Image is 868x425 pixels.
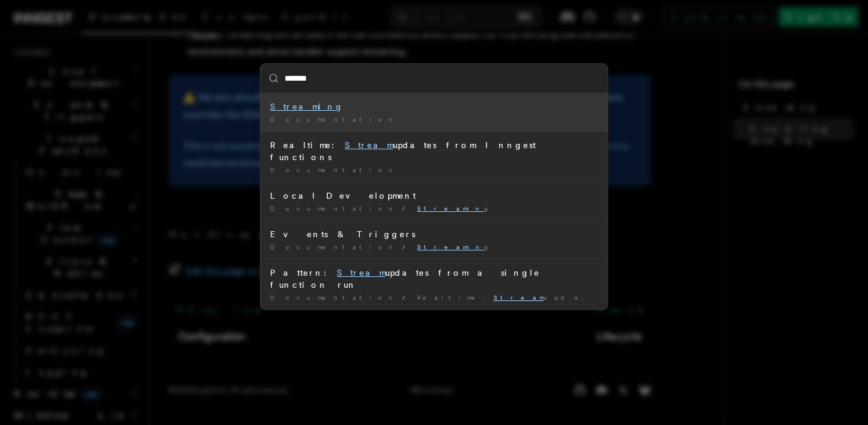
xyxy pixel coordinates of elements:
span: Documentation [270,116,397,123]
mark: Stream [494,294,544,301]
mark: Stream [337,268,385,278]
span: g [417,205,489,212]
span: Documentation [270,243,397,250]
mark: Stream [345,140,393,150]
div: Realtime: updates from Inngest functions [270,139,598,163]
span: / [402,205,412,212]
mark: Streamin [417,243,484,250]
mark: Streamin [417,205,484,212]
div: Local Development [270,190,598,202]
span: Documentation [270,205,397,212]
mark: Streamin [270,102,336,111]
span: / [402,243,412,250]
div: g [270,101,598,113]
span: Documentation [270,294,397,301]
span: g [417,243,489,250]
div: Pattern: updates from a single function run [270,267,598,291]
span: / [402,294,412,301]
span: Documentation [270,166,397,173]
span: Realtime: updates from Inngest functions [417,294,816,301]
div: Events & Triggers [270,228,598,240]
